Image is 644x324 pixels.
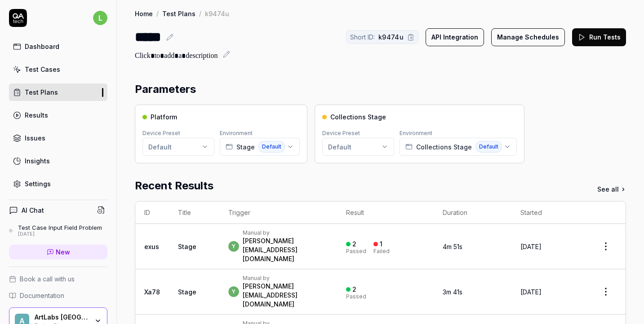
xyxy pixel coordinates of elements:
span: Collections Stage [330,112,386,122]
span: Stage [236,142,255,152]
a: Xa78 [144,288,160,296]
div: / [156,9,159,18]
div: [DATE] [18,231,102,237]
span: Documentation [20,291,64,300]
span: k9474u [378,32,404,42]
a: Test Case Input Field Problem[DATE] [9,224,107,237]
div: 2 [352,285,356,293]
div: Default [148,142,172,152]
button: API Integration [426,28,484,46]
h2: Recent Results [135,178,213,194]
a: exus [144,243,159,250]
div: Manual by [243,229,328,236]
th: ID [135,201,169,224]
div: Passed [346,294,366,299]
div: Test Case Input Field Problem [18,224,102,231]
div: Insights [25,156,50,166]
span: y [228,241,239,252]
a: Test Plans [162,9,195,18]
th: Started [511,201,586,224]
a: Insights [9,152,107,170]
div: 2 [352,240,356,248]
time: [DATE] [520,243,542,250]
span: y [228,286,239,297]
a: Stage [178,243,196,250]
button: Manage Schedules [491,28,565,46]
button: StageDefault [220,138,300,156]
a: Dashboard [9,38,107,55]
div: [PERSON_NAME][EMAIL_ADDRESS][DOMAIN_NAME] [243,236,328,263]
div: Failed [373,249,390,254]
label: Environment [220,130,253,136]
a: New [9,245,107,259]
button: Collections StageDefault [400,138,517,156]
a: Stage [178,288,196,296]
th: Title [169,201,219,224]
span: New [56,247,70,257]
th: Duration [434,201,511,224]
span: Short ID: [350,32,375,42]
button: Run Tests [572,28,626,46]
th: Trigger [219,201,337,224]
h4: AI Chat [22,206,44,215]
div: Settings [25,179,51,188]
h2: Parameters [135,81,196,97]
a: Home [135,9,153,18]
div: Manual by [243,275,328,282]
a: Settings [9,175,107,193]
div: Results [25,110,48,120]
th: Result [337,201,434,224]
label: Device Preset [322,130,360,136]
span: Book a call with us [20,274,75,284]
a: Documentation [9,291,107,300]
div: k9474u [205,9,229,18]
span: Default [475,141,502,153]
a: Test Cases [9,61,107,78]
span: Collections Stage [416,142,472,152]
button: l [93,9,107,27]
span: Platform [151,112,177,122]
a: See all [597,184,626,194]
a: Test Plans [9,83,107,101]
div: Passed [346,249,366,254]
div: ArtLabs Europe [35,313,89,321]
button: Default [142,138,214,156]
a: Results [9,106,107,124]
span: Default [258,141,285,153]
button: Default [322,138,394,156]
div: / [199,9,201,18]
time: [DATE] [520,288,542,296]
a: Book a call with us [9,274,107,284]
label: Device Preset [142,130,180,136]
div: Test Cases [25,65,60,74]
label: Environment [400,130,432,136]
a: Issues [9,129,107,147]
div: Dashboard [25,42,59,51]
div: Default [328,142,351,152]
time: 3m 41s [443,288,462,296]
span: l [93,11,107,25]
time: 4m 51s [443,243,462,250]
div: Issues [25,133,45,143]
div: [PERSON_NAME][EMAIL_ADDRESS][DOMAIN_NAME] [243,282,328,309]
div: Test Plans [25,88,58,97]
div: 1 [380,240,382,248]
